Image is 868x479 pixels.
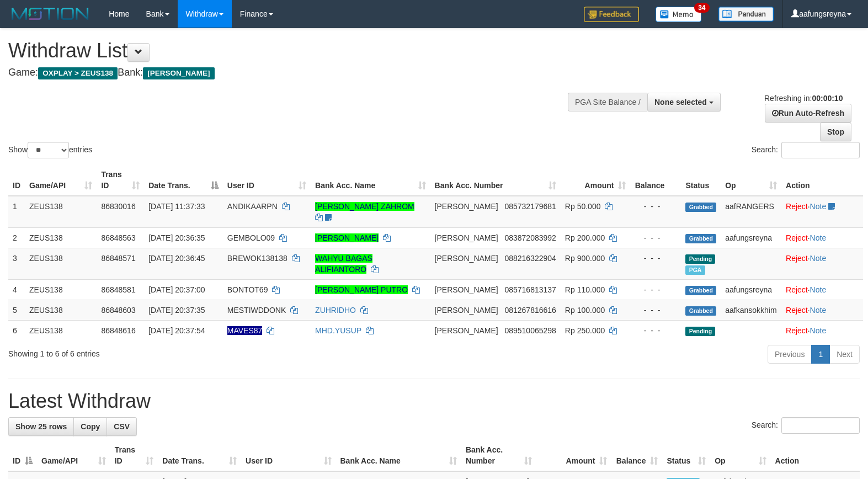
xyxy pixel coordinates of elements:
[810,254,827,263] a: Note
[8,164,25,196] th: ID
[504,254,556,263] span: Copy 088216322904 to clipboard
[8,142,92,158] label: Show entries
[781,164,863,196] th: Action
[820,123,851,141] a: Stop
[148,306,205,315] span: [DATE] 20:37:35
[315,202,414,211] a: [PERSON_NAME] ZAHROM
[25,164,97,196] th: Game/API: activate to sort column ascending
[781,248,863,279] td: ·
[15,422,67,431] span: Show 25 rows
[435,233,498,242] span: [PERSON_NAME]
[461,440,536,471] th: Bank Acc. Number: activate to sort column ascending
[781,417,860,434] input: Search:
[561,164,631,196] th: Amount: activate to sort column ascending
[8,344,353,359] div: Showing 1 to 6 of 6 entries
[647,93,721,111] button: None selected
[148,326,205,335] span: [DATE] 20:37:54
[768,345,812,364] a: Previous
[565,326,605,335] span: Rp 250.000
[8,40,568,62] h1: Withdraw List
[765,104,851,123] a: Run Auto-Refresh
[752,417,860,434] label: Search:
[435,254,498,263] span: [PERSON_NAME]
[114,422,130,431] span: CSV
[223,164,311,196] th: User ID: activate to sort column ascending
[315,306,356,315] a: ZUHRIDHO
[25,279,97,300] td: ZEUS138
[227,326,263,335] span: Nama rekening ada tanda titik/strip, harap diedit
[810,233,827,242] a: Note
[81,422,100,431] span: Copy
[786,254,808,263] a: Reject
[656,7,702,22] img: Button%20Memo.svg
[315,233,379,242] a: [PERSON_NAME]
[435,326,498,335] span: [PERSON_NAME]
[8,320,25,340] td: 6
[8,248,25,279] td: 3
[811,345,830,364] a: 1
[781,142,860,158] input: Search:
[565,285,605,294] span: Rp 110.000
[565,306,605,315] span: Rp 100.000
[721,164,781,196] th: Op: activate to sort column ascending
[584,7,639,22] img: Feedback.jpg
[810,285,827,294] a: Note
[148,285,205,294] span: [DATE] 20:37:00
[786,233,808,242] a: Reject
[25,227,97,248] td: ZEUS138
[106,417,137,436] a: CSV
[568,93,647,111] div: PGA Site Balance /
[685,327,715,336] span: Pending
[101,326,135,335] span: 86848616
[435,306,498,315] span: [PERSON_NAME]
[685,254,715,264] span: Pending
[8,279,25,300] td: 4
[315,326,361,335] a: MHD.YUSUP
[635,305,677,316] div: - - -
[227,285,268,294] span: BONTOT69
[8,67,568,78] h4: Game: Bank:
[148,233,205,242] span: [DATE] 20:36:35
[635,253,677,264] div: - - -
[504,326,556,335] span: Copy 089510065298 to clipboard
[8,300,25,320] td: 5
[504,306,556,315] span: Copy 081267816616 to clipboard
[148,254,205,263] span: [DATE] 20:36:45
[227,202,278,211] span: ANDIKAARPN
[718,7,774,22] img: panduan.png
[635,232,677,243] div: - - -
[812,94,843,103] strong: 00:00:10
[143,67,214,79] span: [PERSON_NAME]
[781,300,863,320] td: ·
[110,440,158,471] th: Trans ID: activate to sort column ascending
[764,94,843,103] span: Refreshing in:
[101,285,135,294] span: 86848581
[28,142,69,158] select: Showentries
[227,306,286,315] span: MESTIWDDONK
[710,440,770,471] th: Op: activate to sort column ascending
[144,164,223,196] th: Date Trans.: activate to sort column descending
[829,345,860,364] a: Next
[810,202,827,211] a: Note
[685,286,716,295] span: Grabbed
[504,233,556,242] span: Copy 083872083992 to clipboard
[315,254,372,274] a: WAHYU BAGAS ALIFIANTORO
[504,202,556,211] span: Copy 085732179681 to clipboard
[786,202,808,211] a: Reject
[8,227,25,248] td: 2
[786,326,808,335] a: Reject
[630,164,681,196] th: Balance
[721,227,781,248] td: aafungsreyna
[685,265,705,275] span: Marked by aafkaynarin
[810,306,827,315] a: Note
[781,196,863,228] td: ·
[97,164,144,196] th: Trans ID: activate to sort column ascending
[101,202,135,211] span: 86830016
[227,233,275,242] span: GEMBOLO09
[430,164,561,196] th: Bank Acc. Number: activate to sort column ascending
[25,320,97,340] td: ZEUS138
[37,440,110,471] th: Game/API: activate to sort column ascending
[721,279,781,300] td: aafungsreyna
[311,164,430,196] th: Bank Acc. Name: activate to sort column ascending
[611,440,662,471] th: Balance: activate to sort column ascending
